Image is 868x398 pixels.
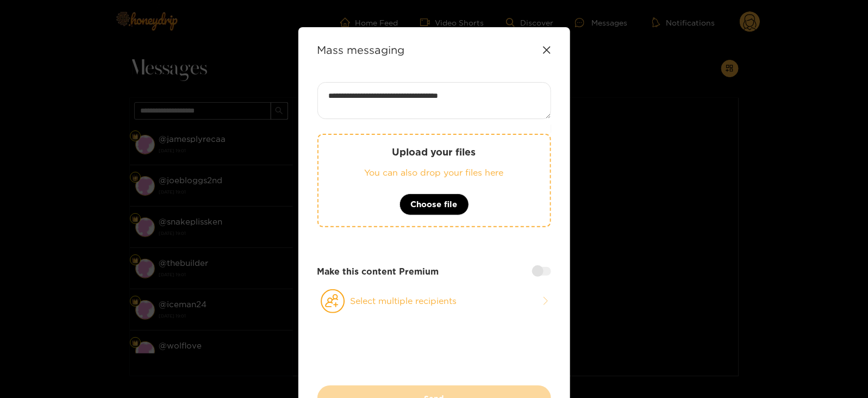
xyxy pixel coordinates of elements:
[340,146,528,158] p: Upload your files
[317,289,551,314] button: Select multiple recipients
[411,198,458,211] span: Choose file
[340,166,528,179] p: You can also drop your files here
[399,194,469,215] button: Choose file
[317,265,439,278] strong: Make this content Premium
[317,43,405,56] strong: Mass messaging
